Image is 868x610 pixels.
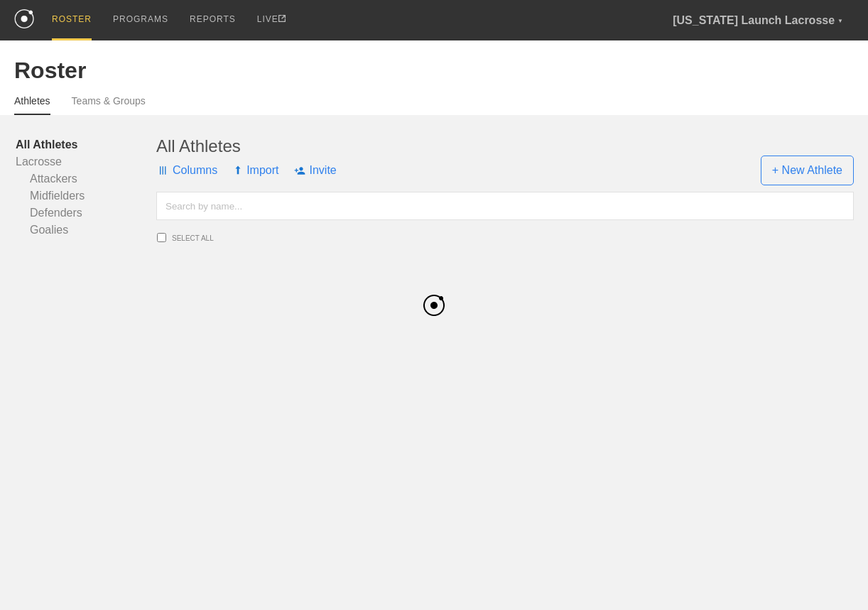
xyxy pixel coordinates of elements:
[156,192,854,220] input: Search by name...
[294,149,336,192] span: Invite
[16,170,156,187] a: Attackers
[156,136,854,156] div: All Athletes
[16,153,156,170] a: Lacrosse
[14,58,854,84] div: Roster
[16,222,156,239] a: Goalies
[156,149,217,192] span: Columns
[72,95,146,114] a: Teams & Groups
[16,205,156,222] a: Defenders
[16,136,156,153] a: All Athletes
[423,294,445,315] img: black_logo.png
[837,16,843,27] div: ▼
[761,156,854,185] span: + New Athlete
[16,187,156,205] a: Midfielders
[14,95,50,115] a: Athletes
[14,9,34,28] img: logo
[233,149,278,192] span: Import
[172,234,345,242] span: SELECT ALL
